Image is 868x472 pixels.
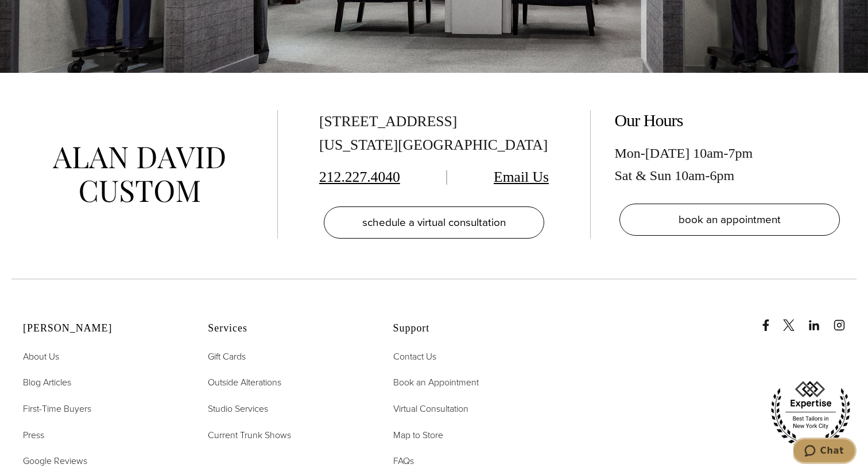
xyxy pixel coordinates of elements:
a: Email Us [494,169,549,185]
a: Contact Us [393,349,436,364]
span: Book an Appointment [393,376,479,389]
a: book an appointment [619,204,840,236]
a: First-Time Buyers [23,401,91,416]
span: Virtual Consultation [393,402,468,415]
a: Map to Store [393,428,443,443]
a: 212.227.4040 [319,169,400,185]
span: FAQs [393,454,414,467]
span: About Us [23,350,59,363]
span: First-Time Buyers [23,402,91,415]
a: Gift Cards [208,349,246,364]
a: schedule a virtual consultation [324,206,544,239]
a: Outside Alterations [208,375,281,390]
span: Press [23,428,44,442]
h2: Our Hours [615,110,844,131]
a: linkedin [808,308,831,331]
span: Studio Services [208,402,268,415]
a: x/twitter [783,308,806,331]
span: Blog Articles [23,376,71,389]
a: Google Reviews [23,454,87,469]
a: Press [23,428,44,443]
a: Studio Services [208,401,268,416]
h2: Support [393,322,549,335]
span: schedule a virtual consultation [362,214,506,231]
iframe: Opens a widget where you can chat to one of our agents [793,438,857,466]
a: Blog Articles [23,375,71,390]
span: Gift Cards [208,350,246,363]
a: About Us [23,349,59,364]
span: Google Reviews [23,454,87,467]
a: Virtual Consultation [393,401,468,416]
a: instagram [834,308,857,331]
img: expertise, best tailors in new york city 2020 [765,377,857,450]
div: Mon-[DATE] 10am-7pm Sat & Sun 10am-6pm [615,142,844,186]
span: Current Trunk Shows [208,428,291,442]
a: FAQs [393,454,414,469]
a: Current Trunk Shows [208,428,291,443]
span: Outside Alterations [208,376,281,389]
img: alan david custom [53,147,225,202]
a: Book an Appointment [393,375,479,390]
div: [STREET_ADDRESS] [US_STATE][GEOGRAPHIC_DATA] [319,110,549,157]
h2: Services [208,322,364,335]
h2: [PERSON_NAME] [23,322,179,335]
nav: Services Footer Nav [208,349,364,442]
span: Map to Store [393,428,443,442]
span: Contact Us [393,350,436,363]
span: book an appointment [679,211,781,228]
a: Facebook [760,308,781,331]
